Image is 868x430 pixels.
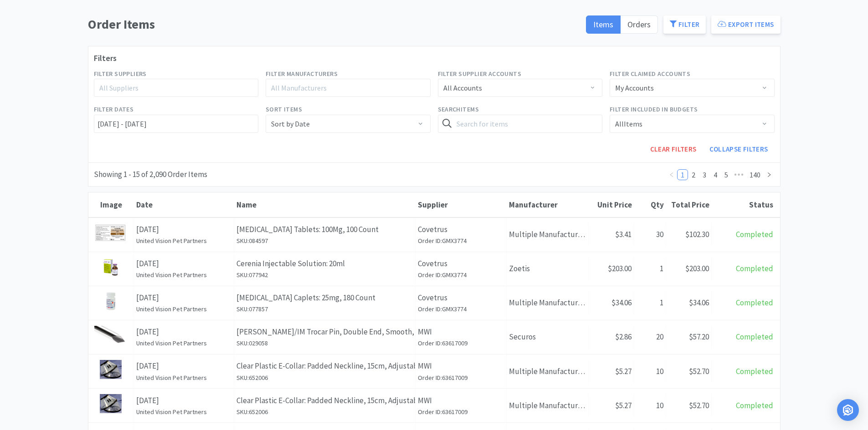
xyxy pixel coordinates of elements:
li: 5 [721,169,732,180]
li: Next 5 Pages [732,169,746,180]
div: Multiple Manufacturers [507,223,589,246]
div: Date [136,200,232,210]
img: 1f19e40f924f40b18f57ad25be016184_14867.png [94,326,127,345]
label: Filter Included in Budgets [610,104,698,114]
div: Name [236,200,413,210]
button: Filter [663,15,706,34]
li: Previous Page [666,169,677,180]
h6: United Vision Pet Partners [136,270,231,280]
h6: SKU: 077857 [236,304,413,314]
p: [MEDICAL_DATA] Caplets: 25mg, 180 Count [236,292,413,304]
button: Collapse Filters [703,140,775,158]
span: Completed [736,229,773,239]
p: Covetrus [418,258,504,270]
h6: SKU: 652006 [236,407,413,417]
div: Sort by Date [271,115,310,132]
div: 10 [634,360,666,383]
img: 70ba7cbbdf9641658d6379f92c6d5101_541060.png [103,258,118,277]
span: $34.06 [689,298,709,308]
label: Sort Items [266,104,302,114]
div: Open Intercom Messenger [837,399,859,421]
span: Completed [736,366,773,376]
span: $203.00 [685,263,709,273]
h6: SKU: 084597 [236,236,413,246]
h6: United Vision Pet Partners [136,236,231,246]
p: [DATE] [136,395,231,407]
div: 20 [634,325,666,349]
p: Cerenia Injectable Solution: 20ml [236,258,413,270]
p: [MEDICAL_DATA] Tablets: 100Mg, 100 Count [236,223,413,236]
div: Qty [637,200,664,210]
h6: Order ID: GMX3774 [418,236,504,246]
h6: Order ID: GMX3774 [418,304,504,314]
div: Image [91,200,132,210]
div: Manufacturer [509,200,586,210]
h6: United Vision Pet Partners [136,304,231,314]
div: Multiple Manufacturers [507,394,589,417]
button: Clear Filters [644,140,703,158]
h6: United Vision Pet Partners [136,338,231,348]
div: All Accounts [443,79,482,96]
h6: SKU: 652006 [236,373,413,383]
p: [DATE] [136,292,231,304]
i: icon: right [766,172,772,177]
p: [DATE] [136,223,231,236]
span: Completed [736,332,773,342]
span: Completed [736,263,773,273]
h6: Order ID: 63617009 [418,338,504,348]
p: [DATE] [136,360,231,372]
h3: Filters [94,52,775,65]
a: 1 [678,170,688,180]
span: $3.41 [615,229,632,239]
div: Total Price [668,200,709,210]
div: Securos [507,325,589,349]
li: 2 [688,169,699,180]
p: Covetrus [418,223,504,236]
img: e15a5750349b406bb8aab07c8e96e6df_579847.png [105,292,116,311]
button: Export Items [711,15,780,34]
span: $52.70 [689,366,709,376]
li: 1 [677,169,688,180]
div: My Accounts [615,79,654,96]
span: Items [593,19,613,30]
p: [PERSON_NAME]/IM Trocar Pin, Double End, Smooth, 5/64" x 9" [236,326,413,338]
label: Filter Claimed Accounts [610,69,690,79]
div: Supplier [418,200,504,210]
a: 3 [699,170,709,180]
h6: Order ID: 63617009 [418,373,504,383]
h6: United Vision Pet Partners [136,407,231,417]
span: $57.20 [689,332,709,342]
h6: Order ID: 63617009 [418,407,504,417]
input: Search for items [438,115,603,133]
h6: SKU: 077942 [236,270,413,280]
span: Orders [627,19,651,30]
div: 1 [634,257,666,280]
p: MWI [418,326,504,338]
img: c01401b40468422ca60babbab44bf97d_785496.png [92,224,129,242]
img: 786ed6fc32944d7db669ded67fa2509c_6782.png [100,360,121,379]
h6: SKU: 029058 [236,338,413,348]
div: Multiple Manufacturers [507,360,589,383]
h6: United Vision Pet Partners [136,373,231,383]
div: All Manufacturers [271,83,417,92]
span: Completed [736,400,773,410]
span: $5.27 [615,366,632,376]
li: 4 [710,169,721,180]
div: Zoetis [507,257,589,280]
label: Search Items [438,104,479,114]
p: Covetrus [418,292,504,304]
label: Filter Manufacturers [266,69,338,79]
p: MWI [418,360,504,372]
span: $52.70 [689,400,709,410]
div: 1 [634,291,666,314]
label: Filter Dates [94,104,134,114]
p: Clear Plastic E-Collar: Padded Neckline, 15cm, Adjustable Snap Closure, 1 each [236,360,413,372]
li: Next Page [764,169,775,180]
p: [DATE] [136,258,231,270]
div: All Items [615,115,642,132]
h6: Order ID: GMX3774 [418,270,504,280]
h1: Order Items [88,14,581,35]
span: $2.86 [615,332,632,342]
div: 10 [634,394,666,417]
i: icon: left [669,172,674,177]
